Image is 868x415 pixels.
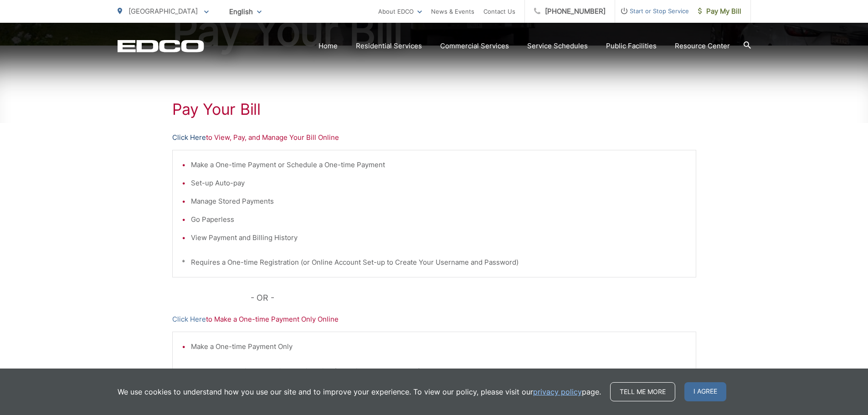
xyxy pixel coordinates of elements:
[440,41,509,51] a: Commercial Services
[318,41,338,51] a: Home
[118,40,204,52] a: EDCD logo. Return to the homepage.
[698,6,741,17] span: Pay My Bill
[191,341,687,352] li: Make a One-time Payment Only
[431,6,474,17] a: News & Events
[527,41,588,51] a: Service Schedules
[610,382,675,401] a: Tell me more
[356,41,422,51] a: Residential Services
[191,196,687,207] li: Manage Stored Payments
[128,7,198,15] span: [GEOGRAPHIC_DATA]
[182,257,687,268] p: * Requires a One-time Registration (or Online Account Set-up to Create Your Username and Password)
[684,382,726,401] span: I agree
[191,178,687,189] li: Set-up Auto-pay
[191,214,687,225] li: Go Paperless
[533,386,582,397] a: privacy policy
[182,366,687,377] p: * DOES NOT Require a One-time Registration (or Online Account Set-up)
[191,232,687,243] li: View Payment and Billing History
[172,314,696,325] p: to Make a One-time Payment Only Online
[222,4,268,20] span: English
[378,6,422,17] a: About EDCO
[172,314,206,325] a: Click Here
[118,386,601,397] p: We use cookies to understand how you use our site and to improve your experience. To view our pol...
[172,132,696,143] p: to View, Pay, and Manage Your Bill Online
[191,159,687,170] li: Make a One-time Payment or Schedule a One-time Payment
[483,6,515,17] a: Contact Us
[172,132,206,143] a: Click Here
[606,41,657,51] a: Public Facilities
[172,100,696,118] h1: Pay Your Bill
[251,291,696,305] p: - OR -
[675,41,730,51] a: Resource Center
